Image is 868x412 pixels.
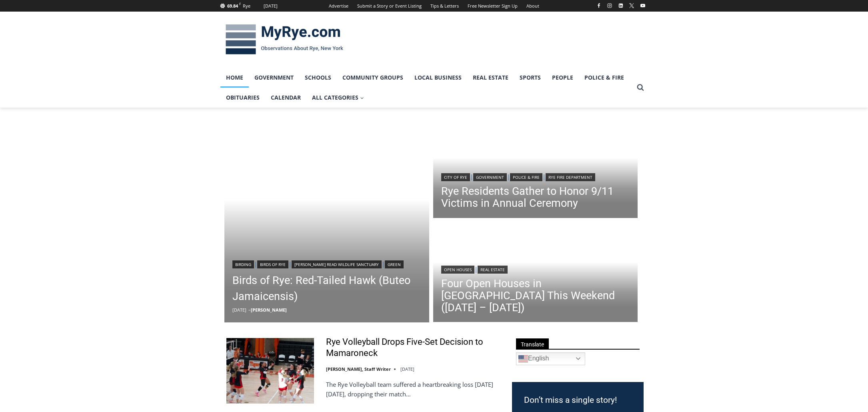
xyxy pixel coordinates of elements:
[251,307,287,313] a: [PERSON_NAME]
[441,266,474,274] a: Open Houses
[467,68,514,88] a: Real Estate
[473,173,507,181] a: Government
[249,68,299,88] a: Government
[220,88,265,108] a: Obituaries
[385,260,404,268] a: Green
[312,93,364,102] span: All Categories
[546,68,579,88] a: People
[594,1,604,10] a: Facebook
[239,2,241,6] span: F
[220,19,348,60] img: MyRye.com
[516,338,549,349] span: Translate
[605,1,614,10] a: Instagram
[337,68,409,88] a: Community Groups
[232,260,254,268] a: Birding
[433,118,638,220] a: Read More Rye Residents Gather to Honor 9/11 Victims in Annual Ceremony
[409,68,467,88] a: Local Business
[243,2,250,10] div: Rye
[224,118,429,322] a: Read More Birds of Rye: Red-Tailed Hawk (Buteo Jamaicensis)
[326,366,391,372] a: [PERSON_NAME], Staff Writer
[227,3,238,9] span: 69.84
[478,266,508,274] a: Real Estate
[441,278,630,314] a: Four Open Houses in [GEOGRAPHIC_DATA] This Weekend ([DATE] – [DATE])
[579,68,630,88] a: Police & Fire
[638,1,648,10] a: YouTube
[616,1,626,10] a: Linkedin
[518,354,528,364] img: en
[627,1,636,10] a: X
[232,259,421,268] div: | | |
[441,173,470,181] a: City of Rye
[326,380,502,399] p: The Rye Volleyball team suffered a heartbreaking loss [DATE][DATE], dropping their match…
[306,88,370,108] a: All Categories
[524,394,632,407] h3: Don’t miss a single story!
[441,185,630,209] a: Rye Residents Gather to Honor 9/11 Victims in Annual Ceremony
[433,118,638,220] img: (PHOTO: The City of Rye's annual September 11th Commemoration Ceremony on Thursday, September 11,...
[516,352,585,365] a: English
[264,2,278,10] div: [DATE]
[441,172,630,181] div: | | |
[299,68,337,88] a: Schools
[248,307,251,313] span: –
[633,80,648,95] button: View Search Form
[265,88,306,108] a: Calendar
[292,260,382,268] a: [PERSON_NAME] Read Wildlife Sanctuary
[546,173,595,181] a: Rye Fire Department
[326,336,502,359] a: Rye Volleyball Drops Five-Set Decision to Mamaroneck
[433,222,638,324] a: Read More Four Open Houses in Rye This Weekend (September 13 – 14)
[433,222,638,324] img: 506 Midland Avenue, Rye
[220,68,249,88] a: Home
[232,307,246,313] time: [DATE]
[220,68,633,108] nav: Primary Navigation
[226,338,314,404] img: Rye Volleyball Drops Five-Set Decision to Mamaroneck
[257,260,288,268] a: Birds of Rye
[400,366,414,372] time: [DATE]
[514,68,546,88] a: Sports
[510,173,542,181] a: Police & Fire
[232,272,421,304] a: Birds of Rye: Red-Tailed Hawk (Buteo Jamaicensis)
[224,118,429,322] img: (PHOTO: Red-Tailed Hawk (Buteo Jamaicensis) at the Edith G. Read Wildlife Sanctuary in Rye, New Y...
[441,264,630,274] div: |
